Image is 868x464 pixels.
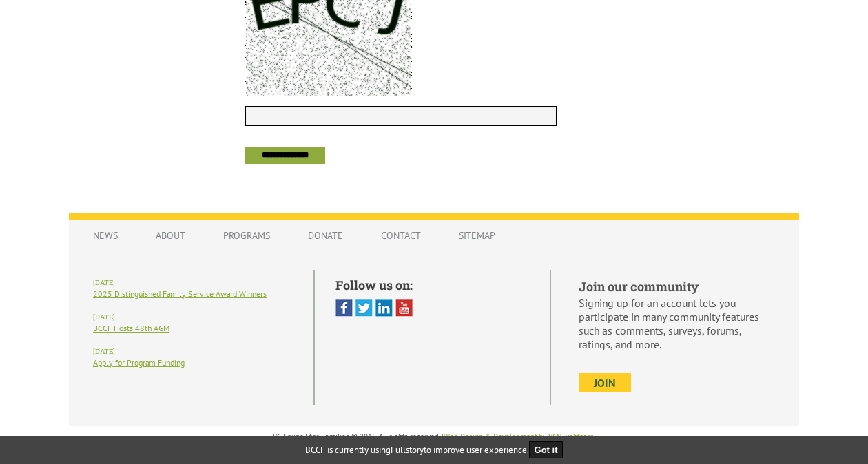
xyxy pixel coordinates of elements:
a: News [79,222,132,249]
h5: Join our community [579,278,775,295]
a: Web Design & Development by VCN webteam [444,432,594,441]
p: Signing up for an account lets you participate in many community features such as comments, surve... [579,296,775,351]
a: 2025 Distinguished Family Service Award Winners [93,288,267,299]
h6: [DATE] [93,313,293,321]
a: Fullstory [391,444,424,456]
a: Programs [209,222,284,249]
img: Linked In [375,299,393,317]
img: Twitter [355,299,373,317]
button: Got it [529,441,564,458]
a: Apply for Program Funding [93,357,185,368]
h6: [DATE] [93,278,293,287]
a: Sitemap [445,222,509,249]
h5: Follow us on: [335,277,529,293]
h6: [DATE] [93,347,293,356]
img: You Tube [395,299,413,317]
p: BC Council for Families © 2015, All rights reserved. | . [69,432,799,441]
a: Contact [367,222,435,249]
a: About [142,222,199,249]
a: join [579,373,631,392]
a: Donate [294,222,357,249]
a: BCCF Hosts 48th AGM [93,323,169,333]
img: Facebook [335,299,353,317]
